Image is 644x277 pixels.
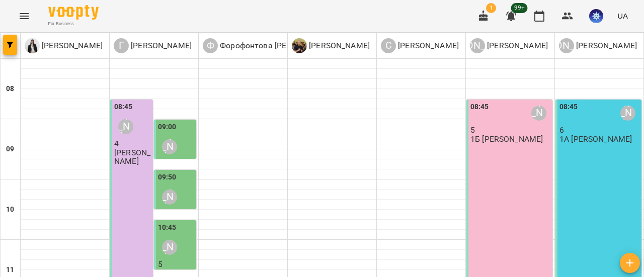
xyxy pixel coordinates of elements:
div: Кучинська Сніжана [559,38,637,53]
p: 5 [158,260,195,268]
p: 1А [PERSON_NAME] [559,135,632,143]
a: Г [PERSON_NAME] [114,38,192,53]
label: 10:45 [158,222,177,233]
div: Коваленко Аміна [25,38,103,53]
button: Створити урок [620,253,640,273]
img: К [25,38,40,53]
div: Гандрабура Наталя [162,240,177,255]
div: Гандрабура Наталя [118,119,133,134]
a: [PERSON_NAME] [PERSON_NAME] [559,38,637,53]
div: [PERSON_NAME] [559,38,574,53]
span: 1 [486,3,496,13]
div: Гандрабура Наталя [114,38,192,53]
div: Гандрабура Наталя [162,139,177,154]
p: [PERSON_NAME] [40,40,103,52]
div: С [381,38,396,53]
p: Форофонтова [PERSON_NAME] [218,40,336,52]
div: Гандрабура Наталя [162,190,177,205]
h6: 09 [6,144,14,155]
div: Форофонтова Олена [203,38,336,53]
p: [PERSON_NAME] [574,40,637,52]
a: С [PERSON_NAME] [381,38,459,53]
div: Ф [203,38,218,53]
h6: 08 [6,83,14,95]
label: 08:45 [114,102,133,113]
div: [PERSON_NAME] [470,38,485,53]
div: Сушко Олександр [292,38,370,53]
h6: 10 [6,204,14,215]
label: 08:45 [470,102,489,113]
a: [PERSON_NAME] [PERSON_NAME] [470,38,548,53]
label: 09:50 [158,172,177,183]
p: 4 [114,139,151,148]
img: 0dac5a7bb7f066a4c63f04d1f0800e65.jpg [589,9,603,23]
label: 09:00 [158,122,177,133]
span: For Business [48,21,99,27]
span: UA [617,11,628,21]
p: [PERSON_NAME] [307,40,370,52]
div: Ануфрієва Ксенія [470,38,548,53]
div: Г [114,38,129,53]
label: 08:45 [559,102,578,113]
button: Menu [12,4,36,28]
button: UA [613,7,632,25]
p: [PERSON_NAME] [396,40,459,52]
a: К [PERSON_NAME] [25,38,103,53]
div: Собченко Катерина [381,38,459,53]
a: С [PERSON_NAME] [292,38,370,53]
p: 1Б [PERSON_NAME] [470,135,543,143]
a: Ф Форофонтова [PERSON_NAME] [203,38,336,53]
div: Кучинська Сніжана [620,106,635,121]
h6: 11 [6,264,14,275]
span: 99+ [511,3,528,13]
p: 6 [559,126,639,134]
div: Ануфрієва Ксенія [531,106,546,121]
p: [PERSON_NAME] [485,40,548,52]
p: [PERSON_NAME] [114,148,151,166]
img: С [292,38,307,53]
p: [PERSON_NAME] [129,40,192,52]
img: Voopty Logo [48,5,99,20]
p: 5 [470,126,550,134]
